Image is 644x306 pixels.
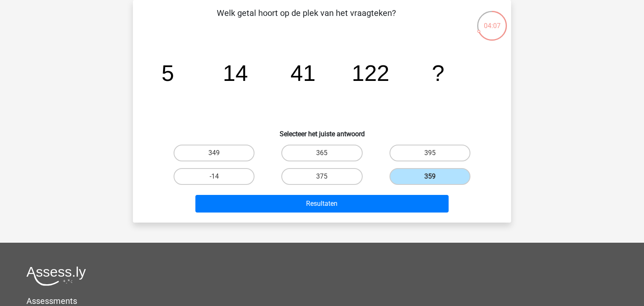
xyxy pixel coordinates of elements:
[26,296,618,306] h5: Assessments
[174,145,254,161] label: 349
[291,60,316,86] tspan: 41
[146,123,498,138] h6: Selecteer het juiste antwoord
[174,168,254,185] label: -14
[432,60,444,86] tspan: ?
[352,60,390,86] tspan: 122
[146,7,466,32] p: Welk getal hoort op de plek van het vraagteken?
[390,145,470,161] label: 395
[390,168,470,185] label: 359
[26,266,86,286] img: Assessly logo
[195,195,449,213] button: Resultaten
[281,168,362,185] label: 375
[476,10,508,31] div: 04:07
[223,60,248,86] tspan: 14
[161,60,174,86] tspan: 5
[281,145,362,161] label: 365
